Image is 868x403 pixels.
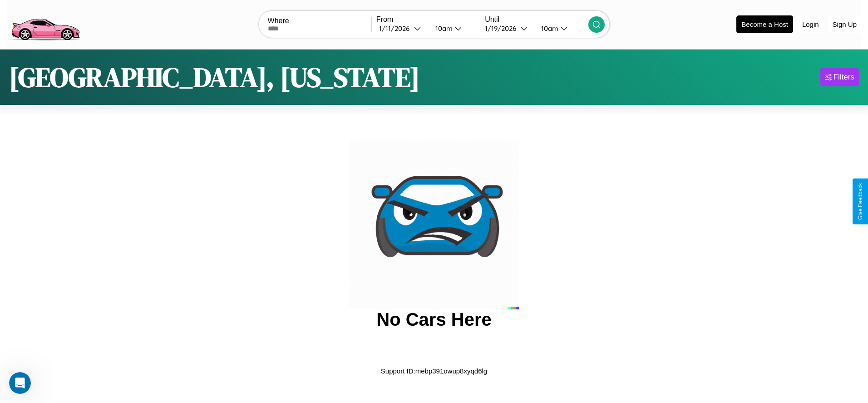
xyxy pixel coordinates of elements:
label: From [376,15,480,24]
button: 1/11/2026 [376,24,428,33]
div: 1 / 19 / 2026 [485,24,521,33]
div: Filters [833,73,854,82]
p: Support ID: mebp391owup8xyqd6lg [381,365,487,377]
div: 1 / 11 / 2026 [379,24,414,33]
button: 10am [428,24,480,33]
img: logo [7,5,84,43]
button: Become a Host [736,15,793,33]
button: Sign Up [828,16,861,33]
button: Filters [820,68,859,86]
button: Login [798,16,824,33]
button: 10am [534,24,588,33]
div: 10am [537,24,561,33]
h1: [GEOGRAPHIC_DATA], [US_STATE] [9,59,420,96]
img: car [349,139,519,309]
div: Give Feedback [857,183,863,220]
iframe: Intercom live chat [9,372,31,394]
label: Until [485,15,588,24]
h2: No Cars Here [376,309,491,330]
label: Where [268,17,371,25]
div: 10am [431,24,455,33]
